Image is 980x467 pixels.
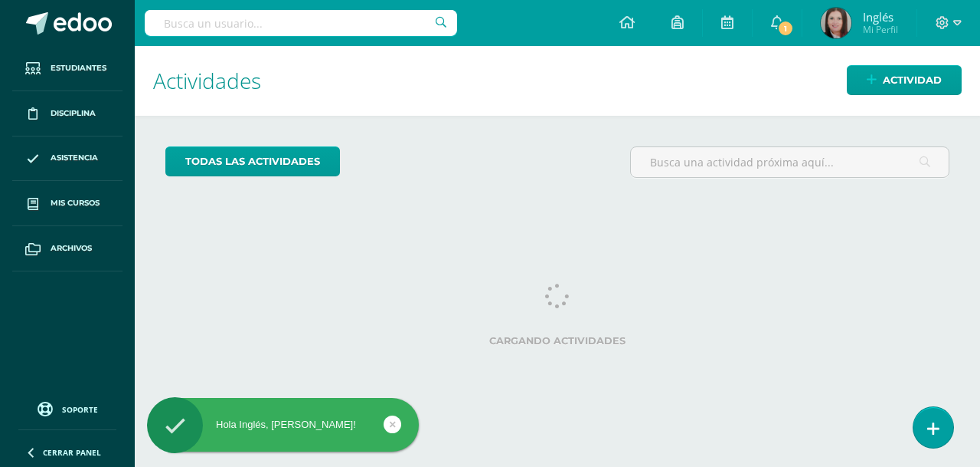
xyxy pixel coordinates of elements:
[51,197,100,209] span: Mis cursos
[847,65,962,95] a: Actividad
[51,152,98,164] span: Asistencia
[777,20,794,37] span: 1
[51,107,96,120] span: Disciplina
[62,404,98,415] span: Soporte
[165,146,340,176] a: todas las Actividades
[821,8,851,38] img: e03ec1ec303510e8e6f60bf4728ca3bf.png
[12,136,122,182] a: Asistencia
[145,10,457,36] input: Busca un usuario...
[165,335,949,347] label: Cargando actividades
[18,398,116,419] a: Soporte
[51,62,106,74] span: Estudiantes
[51,242,92,255] span: Archivos
[863,23,898,36] span: Mi Perfil
[12,226,122,271] a: Archivos
[153,46,962,116] h1: Actividades
[631,147,949,177] input: Busca una actividad próxima aquí...
[12,46,122,91] a: Estudiantes
[883,66,942,94] span: Actividad
[147,418,419,432] div: Hola Inglés, [PERSON_NAME]!
[12,181,122,226] a: Mis cursos
[863,9,898,25] span: Inglés
[12,91,122,136] a: Disciplina
[43,447,101,458] span: Cerrar panel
